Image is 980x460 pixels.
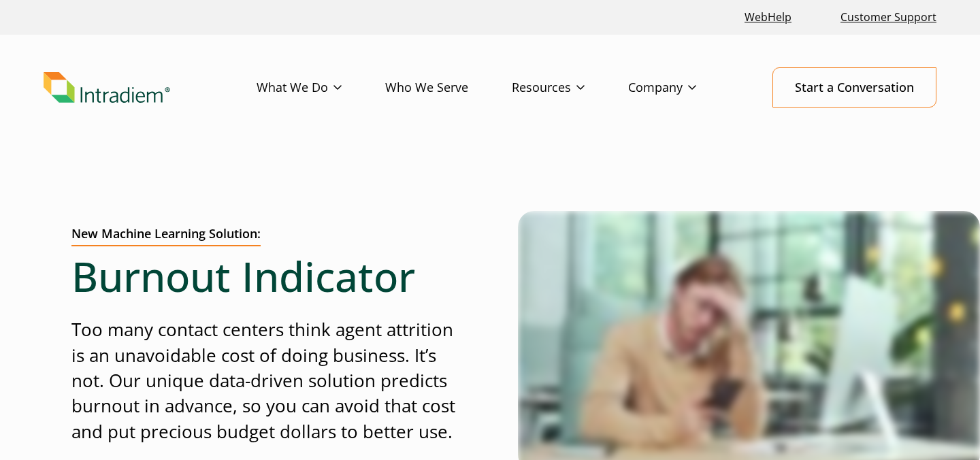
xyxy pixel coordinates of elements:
[385,68,512,108] a: Who We Serve
[44,72,170,103] img: Intradiem
[739,3,797,32] a: Link opens in a new window
[71,317,462,444] p: Too many contact centers think agent attrition is an unavoidable cost of doing business. It’s not...
[71,252,462,301] h1: Burnout Indicator
[512,68,628,108] a: Resources
[628,68,740,108] a: Company
[44,72,257,103] a: Link to homepage of Intradiem
[772,67,936,108] a: Start a Conversation
[71,227,261,247] h2: New Machine Learning Solution:
[835,3,942,32] a: Customer Support
[257,68,385,108] a: What We Do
